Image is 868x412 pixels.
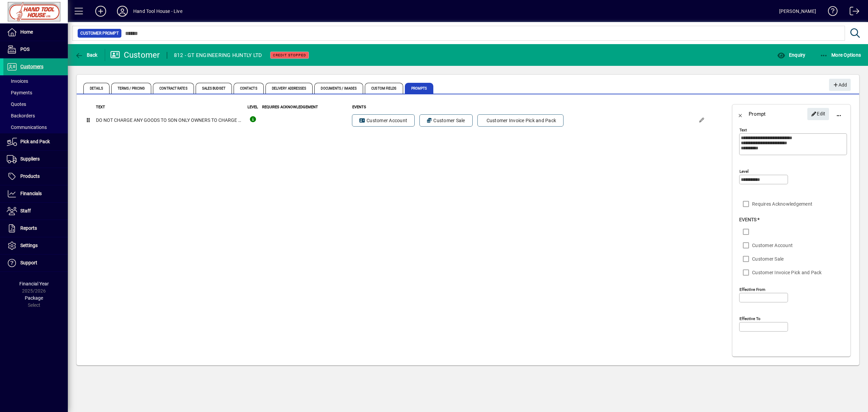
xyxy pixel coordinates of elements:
button: More Options [818,49,863,61]
span: Suppliers [20,156,40,162]
span: Financials [20,191,42,196]
a: Quotes [3,98,68,110]
span: Back [75,52,98,58]
span: Products [20,173,40,179]
a: Reports [3,220,68,237]
div: 812 - GT ENGINEERING HUNTLY LTD [174,50,262,61]
span: Customer Prompt [80,30,119,37]
div: Customer [110,50,160,60]
button: Enquiry [775,49,807,61]
span: Contacts [234,83,264,94]
span: Package [25,295,43,301]
a: Products [3,168,68,185]
a: Support [3,255,68,271]
span: Delivery Addresses [265,83,313,94]
button: Add [90,5,112,17]
span: Events * [739,217,759,222]
span: Credit Stopped [273,53,306,57]
span: Prompts [405,83,434,94]
button: Back [732,106,749,122]
span: Financial Year [19,281,49,286]
span: Settings [20,243,38,248]
span: Communications [7,125,47,130]
span: Staff [20,208,31,213]
span: Custom Fields [365,83,403,94]
button: Edit [693,112,710,129]
th: Text [96,104,244,111]
a: Staff [3,203,68,220]
app-page-header-button: Back [68,49,105,61]
span: Invoices [7,78,28,84]
td: DO NOT CHARGE ANY GOODS TO SON ONLY OWNERS TO CHARGE GOODS SEE [PERSON_NAME] [96,111,244,130]
th: Requires Acknowledgement [262,104,352,111]
span: Contract Rates [153,83,194,94]
span: Add [832,79,847,91]
span: Edit [811,108,826,119]
mat-label: Effective To [739,316,761,321]
a: POS [3,41,68,58]
mat-label: Effective From [739,287,765,292]
a: Suppliers [3,151,68,168]
span: Support [20,260,37,265]
span: Sales Budget [196,83,232,94]
div: Prompt [749,109,766,119]
button: Profile [112,5,133,17]
div: Hand Tool House - Live [133,6,182,17]
a: Backorders [3,110,68,121]
span: Documents / Images [314,83,363,94]
a: Invoices [3,75,68,87]
th: Events [352,104,693,111]
span: Reports [20,225,37,231]
a: Payments [3,87,68,98]
mat-label: Text [739,128,747,132]
span: Customer Invoice Pick and Pack [485,117,556,124]
span: More Options [820,52,861,58]
span: Backorders [7,113,35,118]
button: Edit [807,108,829,120]
th: Level [244,104,262,111]
button: More options [831,106,847,122]
a: Pick and Pack [3,133,68,150]
span: Quotes [7,101,26,107]
span: Customer Sale [427,117,465,124]
span: Enquiry [777,52,805,58]
a: Logout [845,1,860,23]
button: Add [829,79,851,91]
span: Details [83,83,110,94]
a: Communications [3,121,68,133]
a: Settings [3,237,68,254]
span: Payments [7,90,32,95]
a: Home [3,24,68,41]
span: Customers [20,64,43,69]
div: [PERSON_NAME] [779,6,816,17]
span: Terms / Pricing [111,83,152,94]
span: Customer Account [359,117,407,124]
a: Financials [3,185,68,202]
span: Pick and Pack [20,139,50,144]
span: Home [20,29,33,35]
a: Knowledge Base [823,1,838,23]
span: POS [20,46,29,52]
button: Back [73,49,99,61]
mat-label: Level [739,169,749,174]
